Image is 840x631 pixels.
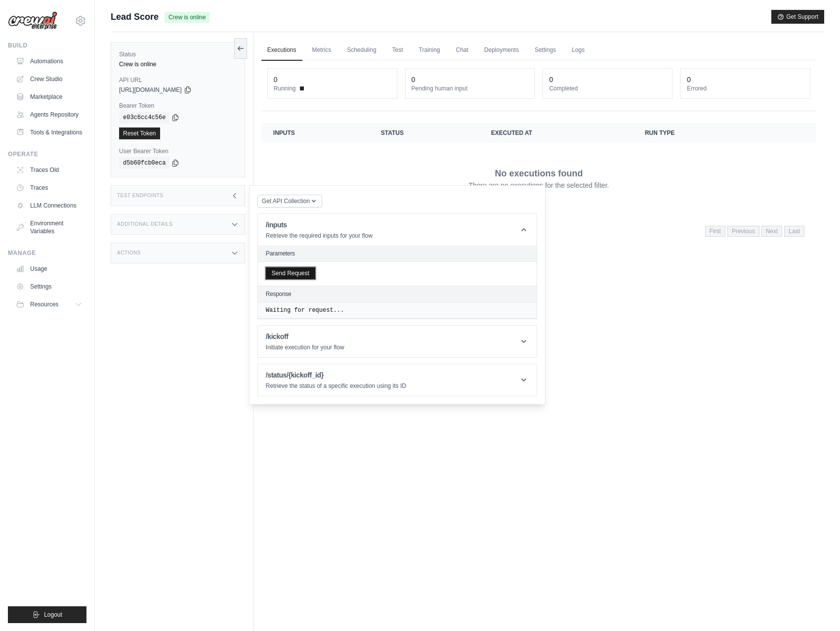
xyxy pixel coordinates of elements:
section: Crew executions table [261,123,816,243]
span: Crew is online [165,12,210,23]
button: Get API Collection [257,195,322,208]
span: [URL][DOMAIN_NAME] [119,86,182,94]
a: Scheduling [341,40,382,61]
p: No executions found [495,167,583,180]
label: User Bearer Token [119,147,237,155]
iframe: Chat Widget [791,584,840,631]
span: Previous [727,226,759,237]
button: Resources [12,296,86,312]
h3: Actions [117,250,141,256]
a: Marketplace [12,89,86,105]
a: Chat [450,40,474,61]
a: Usage [12,261,86,277]
dt: Completed [549,84,666,92]
label: Bearer Token [119,102,237,110]
th: Status [369,123,479,143]
a: Crew Studio [12,71,86,87]
a: Deployments [478,40,525,61]
p: Retrieve the required inputs for your flow [266,232,373,240]
a: Executions [261,40,302,61]
button: Send Request [266,267,315,279]
h2: Parameters [266,250,529,257]
h3: Test Endpoints [117,193,164,199]
div: 0 [274,75,278,84]
a: Test [386,40,409,61]
h3: Additional Details [117,221,172,227]
a: Settings [529,40,562,61]
span: Next [761,226,783,237]
a: Training [413,40,446,61]
label: Status [119,50,237,58]
dt: Pending human input [412,84,529,92]
span: Last [784,226,804,237]
div: 0 [412,75,416,84]
div: Operate [8,150,86,158]
dt: Errored [687,84,804,92]
img: Logo [8,11,57,30]
span: Get API Collection [262,197,310,205]
span: Lead Score [111,10,159,24]
a: Traces [12,180,86,196]
span: First [705,226,725,237]
th: Executed at [479,123,633,143]
nav: Pagination [705,226,804,237]
div: Build [8,42,86,49]
div: Crew is online [119,60,237,68]
code: e03c6cc4c56e [119,112,169,124]
a: Automations [12,53,86,69]
h1: /kickoff [266,332,344,341]
pre: Waiting for request... [266,306,529,314]
h1: /status/{kickoff_id} [266,370,406,380]
a: LLM Connections [12,198,86,213]
span: Logout [44,611,62,619]
a: Traces Old [12,162,86,178]
th: Inputs [261,123,369,143]
label: API URL [119,76,237,84]
span: Resources [30,300,58,308]
a: Environment Variables [12,215,86,239]
div: 0 [549,75,553,84]
div: Manage [8,249,86,257]
p: There are no executions for the selected filter. [468,180,609,190]
button: Get Support [771,10,824,24]
button: Logout [8,606,86,623]
h1: /inputs [266,220,373,230]
a: Reset Token [119,127,160,139]
p: Retrieve the status of a specific execution using its ID [266,382,406,390]
a: Metrics [306,40,337,61]
h2: Response [266,290,292,298]
a: Tools & Integrations [12,125,86,140]
th: Run Type [633,123,760,143]
div: 0 [687,75,691,84]
a: Agents Repository [12,107,86,123]
code: d5b60fcb0eca [119,157,169,169]
span: Running [274,84,296,92]
p: Initiate execution for your flow [266,343,344,351]
a: Logs [566,40,590,61]
a: Settings [12,279,86,294]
